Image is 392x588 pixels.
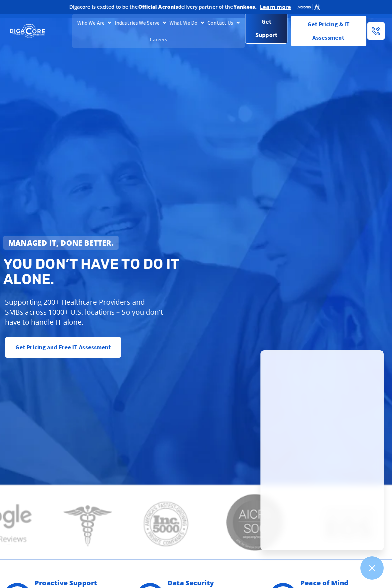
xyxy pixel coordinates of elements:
[168,580,252,586] h2: Data Security
[113,14,168,31] a: Industries We Serve
[245,13,287,44] a: Get Support
[297,4,320,11] img: Acronis
[296,18,361,44] span: Get Pricing & IT Assessment
[35,580,120,586] h2: Proactive Support
[5,337,121,358] a: Get Pricing and Free IT Assessment
[3,236,119,250] a: Managed IT, done better.
[291,16,366,46] a: Get Pricing & IT Assessment
[300,580,385,586] h2: Peace of Mind
[138,3,179,10] b: Official Acronis
[5,297,165,327] p: Supporting 200+ Healthcare Providers and SMBs across 1000+ U.S. locations – So you don’t have to ...
[260,4,291,10] a: Learn more
[168,14,206,31] a: What We Do
[72,14,245,48] nav: Menu
[10,23,45,38] img: DigaCore Technology Consulting
[76,14,113,31] a: Who We Are
[206,14,241,31] a: Contact Us
[3,256,200,287] h2: You don’t have to do IT alone.
[8,238,114,248] strong: Managed IT, done better.
[148,31,169,48] a: Careers
[69,4,257,9] h2: Digacore is excited to be the delivery partner of the
[251,15,282,42] span: Get Support
[233,3,257,10] b: Yankees.
[260,350,384,550] iframe: Chatgenie Messenger
[15,341,111,354] span: Get Pricing and Free IT Assessment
